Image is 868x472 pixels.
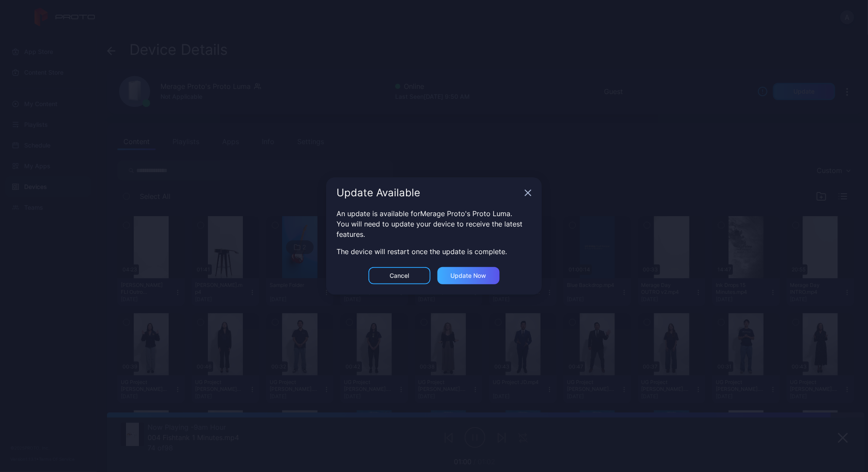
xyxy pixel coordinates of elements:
[337,208,531,219] div: An update is available for Merage Proto's Proto Luma .
[337,188,521,198] div: Update Available
[337,219,531,239] div: You will need to update your device to receive the latest features.
[337,246,531,257] div: The device will restart once the update is complete.
[368,267,431,284] button: Cancel
[390,272,409,279] div: Cancel
[437,267,500,284] button: Update now
[451,272,487,279] div: Update now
